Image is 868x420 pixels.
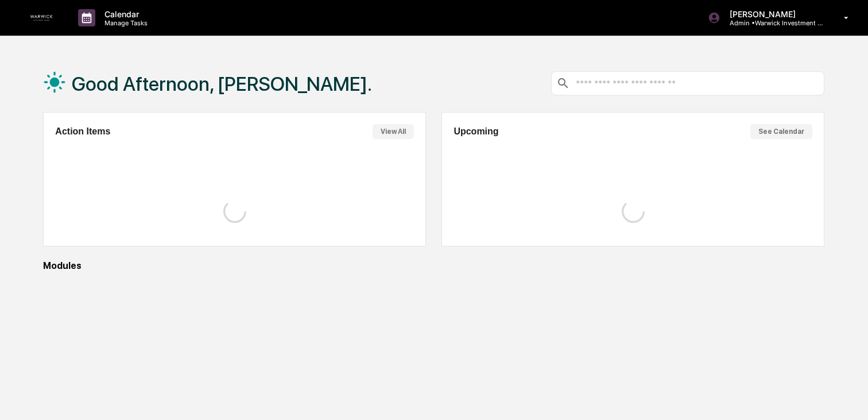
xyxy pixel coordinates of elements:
[454,126,498,137] h2: Upcoming
[95,19,153,27] p: Manage Tasks
[373,124,414,139] button: View All
[720,9,827,19] p: [PERSON_NAME]
[72,72,372,95] h1: Good Afternoon, [PERSON_NAME].
[28,15,55,21] img: logo
[720,19,827,27] p: Admin • Warwick Investment Group
[95,9,153,19] p: Calendar
[750,124,812,139] button: See Calendar
[43,260,824,271] div: Modules
[55,126,110,137] h2: Action Items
